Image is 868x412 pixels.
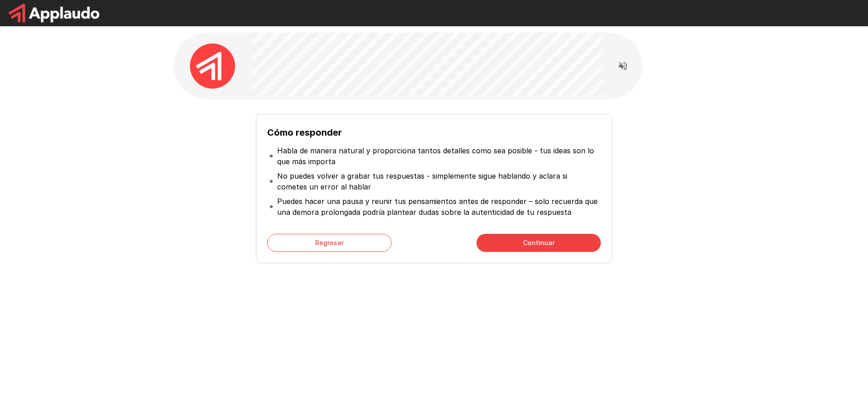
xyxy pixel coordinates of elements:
button: Regresar [267,234,392,252]
b: Cómo responder [267,127,342,138]
button: Continuar [476,234,601,252]
p: Habla de manera natural y proporciona tantos detalles como sea posible - tus ideas son lo que más... [277,145,599,167]
p: No puedes volver a grabar tus respuestas - simplemente sigue hablando y aclara si cometes un erro... [277,170,599,192]
p: Puedes hacer una pausa y reunir tus pensamientos antes de responder – solo recuerda que una demor... [277,196,599,218]
img: applaudo_avatar.png [190,43,235,89]
button: Read questions aloud [614,57,632,75]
